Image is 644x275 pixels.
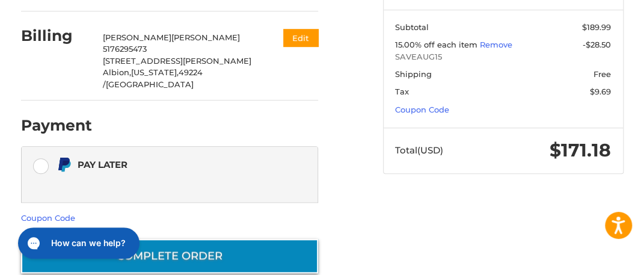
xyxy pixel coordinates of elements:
span: [PERSON_NAME] [171,32,240,42]
span: Shipping [395,69,432,79]
span: [STREET_ADDRESS][PERSON_NAME] [103,56,251,66]
a: Coupon Code [395,105,449,114]
span: [PERSON_NAME] [103,32,171,42]
iframe: Gorgias live chat messenger [12,223,143,263]
span: Subtotal [395,22,429,32]
a: Coupon Code [21,213,75,223]
span: [GEOGRAPHIC_DATA] [106,79,194,89]
h2: Payment [21,116,92,135]
span: $189.99 [582,22,611,32]
h2: Billing [21,26,91,45]
span: Albion, [103,67,131,77]
span: $171.18 [550,139,611,161]
button: Complete order [21,239,318,273]
a: Remove [480,40,512,49]
button: Edit [283,29,318,46]
span: -$28.50 [583,40,611,49]
iframe: PayPal Message 1 [57,178,299,188]
span: Free [593,69,611,79]
span: SAVEAUG15 [395,51,611,63]
span: Tax [395,87,409,96]
span: $9.69 [590,87,611,96]
span: 49224 / [103,67,203,89]
img: Pay Later icon [57,157,72,172]
span: [US_STATE], [131,67,179,77]
span: 15.00% off each item [395,40,480,49]
span: 5176295473 [103,44,147,54]
span: Total (USD) [395,144,443,156]
div: Pay Later [78,155,300,175]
